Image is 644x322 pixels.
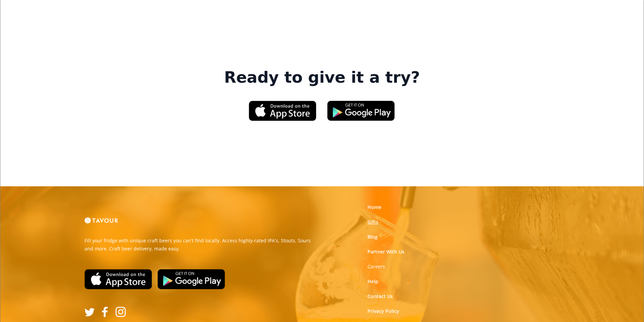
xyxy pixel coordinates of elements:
[367,248,404,255] a: Partner With Us
[367,263,385,270] a: Careers
[367,204,381,211] a: Home
[367,234,378,240] a: Blog
[367,293,393,300] a: Contact Us
[85,237,317,253] p: Fill your fridge with unique craft beers you can't find locally. Access highly-rated IPA's, Stout...
[367,278,378,285] a: Help
[367,263,385,270] strong: Careers
[224,68,420,87] strong: Ready to give it a try?
[367,219,378,225] a: Gifts
[367,308,399,315] a: Privacy Policy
